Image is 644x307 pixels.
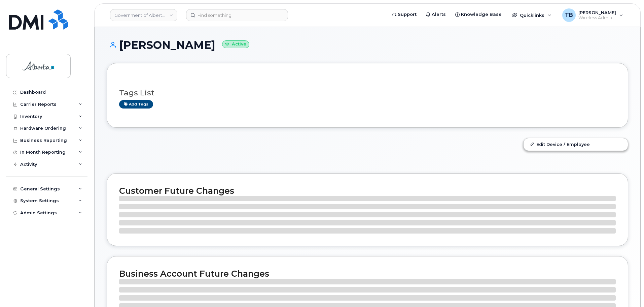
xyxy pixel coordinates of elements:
h1: [PERSON_NAME] [107,39,628,51]
h2: Business Account Future Changes [119,269,616,279]
h3: Tags List [119,89,616,97]
small: Active [222,40,249,48]
a: Edit Device / Employee [524,138,628,150]
a: Add tags [119,100,153,109]
h2: Customer Future Changes [119,186,616,196]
